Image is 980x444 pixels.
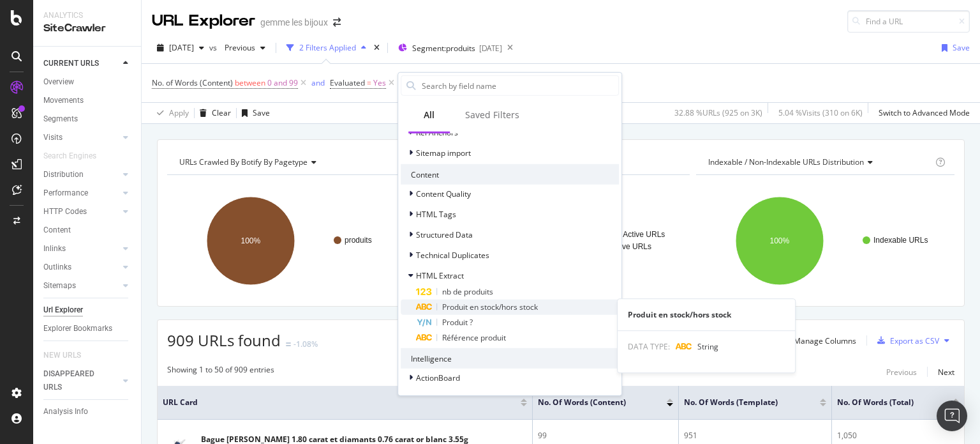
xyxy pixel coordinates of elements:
a: Search Engines [43,149,109,163]
div: 2 Filters Applied [299,42,356,53]
button: Previous [219,38,271,58]
span: Indexable / Non-Indexable URLs distribution [708,157,864,167]
button: Manage Columns [776,333,856,348]
div: Search Engines [43,149,96,163]
span: Evaluated [330,77,365,88]
span: Produit ? [442,317,473,328]
div: Export as CSV [890,335,939,346]
span: No. of Words (Total) [837,397,933,408]
a: NEW URLS [43,349,94,362]
span: Technical Duplicates [416,249,489,260]
button: Save [937,38,970,58]
button: Save [237,103,270,123]
div: Distribution [43,168,84,181]
div: Open Intercom Messenger [937,401,967,431]
div: SiteCrawler [43,21,131,36]
svg: A chart. [696,185,951,296]
div: HTTP Codes [43,205,87,218]
span: Segment: produits [412,43,475,54]
div: 5.04 % Visits ( 310 on 6K ) [778,107,863,118]
button: Clear [195,103,231,123]
div: Segments [43,112,78,126]
span: Sitemap import [416,147,471,158]
input: Search by field name [420,76,618,95]
span: nb de produits [442,286,493,297]
div: Analysis Info [43,405,88,418]
a: Outlinks [43,261,119,274]
button: 2 Filters Applied [281,38,371,58]
a: DISAPPEARED URLS [43,367,119,394]
a: Explorer Bookmarks [43,322,132,335]
span: Yes [373,74,386,92]
span: Référence produit [442,332,506,343]
div: Apply [169,107,189,118]
a: Segments [43,112,132,126]
div: gemme les bijoux [260,16,328,29]
span: Content Quality [416,188,471,199]
span: Structured Data [416,229,473,240]
svg: A chart. [167,185,422,296]
a: Movements [43,94,132,107]
button: Segment:produits[DATE] [393,38,502,58]
div: URL Explorer [152,10,255,32]
span: No. of Words (Content) [538,397,648,408]
div: Movements [43,94,84,107]
button: Export as CSV [872,330,939,351]
button: Previous [886,364,917,379]
h4: Indexable / Non-Indexable URLs Distribution [706,152,933,172]
div: NEW URLS [43,349,81,362]
a: Url Explorer [43,303,132,317]
a: Content [43,224,132,237]
span: URL Card [163,397,517,408]
div: Inlinks [43,242,66,256]
div: Manage Columns [794,335,856,346]
div: 99 [538,430,673,441]
a: HTTP Codes [43,205,119,218]
span: = [367,77,371,88]
h4: URLs Crawled By Botify By pagetype [177,152,414,172]
button: Next [938,364,954,379]
span: DATA TYPE: [628,341,670,352]
text: Indexable URLs [873,236,928,245]
button: Add Filter [397,75,448,91]
div: Save [953,42,970,53]
span: URLs Crawled By Botify By pagetype [179,157,308,167]
button: Switch to Advanced Mode [873,103,970,123]
span: Produit en stock/hors stock [442,302,538,312]
div: Previous [886,367,917,378]
span: Previous [219,42,255,53]
div: Visits [43,131,63,144]
div: 32.88 % URLs ( 925 on 3K ) [674,107,762,118]
span: No. of Words (Content) [152,77,233,88]
div: CURRENT URLS [43,57,99,70]
span: vs [209,42,219,53]
div: All [424,109,434,121]
div: and [311,77,325,88]
div: Saved Filters [465,109,519,121]
div: Content [401,164,619,185]
a: Performance [43,187,119,200]
div: Clear [212,107,231,118]
div: times [371,42,382,54]
text: 100% [770,236,790,245]
div: DISAPPEARED URLS [43,367,108,394]
div: Save [253,107,270,118]
text: Active URLs [609,242,651,251]
img: Equal [286,342,291,346]
div: [DATE] [479,43,502,54]
div: Produit en stock/hors stock [618,309,795,320]
span: String [697,341,718,352]
a: Inlinks [43,242,119,256]
button: [DATE] [152,38,209,58]
span: Rel Anchors [416,126,458,137]
text: 100% [241,236,261,245]
a: Analysis Info [43,405,132,418]
a: Overview [43,75,132,89]
button: Apply [152,103,189,123]
span: ActionBoard [416,372,460,383]
a: Sitemaps [43,279,119,293]
span: HTML Extract [416,270,464,280]
div: Analytics [43,10,131,21]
